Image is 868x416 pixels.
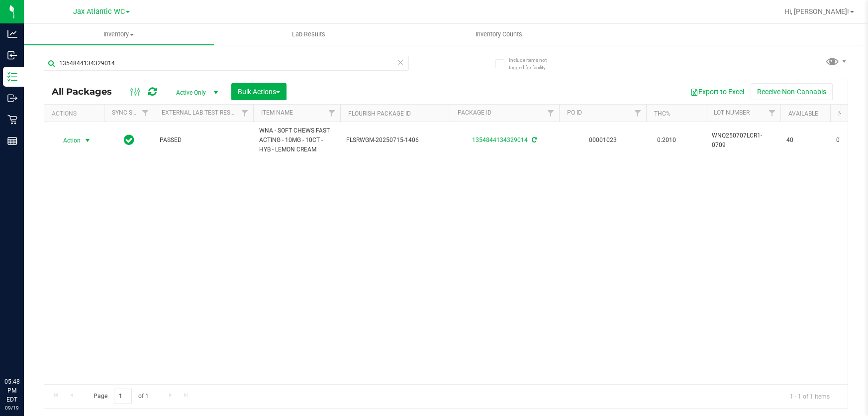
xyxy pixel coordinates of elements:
[652,133,681,147] span: 0.2010
[788,110,818,117] a: Available
[751,83,833,100] button: Receive Non-Cannabis
[630,105,646,122] a: Filter
[73,7,125,16] span: Jax Atlantic WC
[764,105,780,122] a: Filter
[712,131,774,150] span: WNQ250707LCR1-0709
[346,136,444,145] span: FLSRWGM-20250715-1406
[786,136,824,145] span: 40
[7,115,17,125] inline-svg: Retail
[7,29,17,39] inline-svg: Analytics
[214,24,404,45] a: Lab Results
[231,83,287,100] button: Bulk Actions
[261,109,293,116] a: Item Name
[472,137,528,143] a: 1354844134329014
[458,109,491,116] a: Package ID
[324,105,340,122] a: Filter
[160,136,247,145] span: PASSED
[784,7,849,15] span: Hi, [PERSON_NAME]!
[52,86,122,97] span: All Packages
[589,137,617,143] a: 00001023
[7,50,17,60] inline-svg: Inbound
[684,83,751,100] button: Export to Excel
[85,389,157,404] span: Page of 1
[567,109,582,116] a: PO ID
[24,30,214,39] span: Inventory
[54,134,81,147] span: Action
[124,133,134,147] span: In Sync
[52,110,100,117] div: Actions
[279,30,339,39] span: Lab Results
[114,389,132,404] input: 1
[462,30,536,39] span: Inventory Counts
[7,93,17,103] inline-svg: Outbound
[7,72,17,82] inline-svg: Inventory
[44,56,409,71] input: Search Package ID, Item Name, SKU, Lot or Part Number...
[237,105,253,122] a: Filter
[7,136,17,146] inline-svg: Reports
[259,126,334,155] span: WNA - SOFT CHEWS FAST ACTING - 10MG - 10CT - HYB - LEMON CREAM
[10,336,40,366] iframe: Resource center
[4,377,19,404] p: 05:48 PM EDT
[543,105,559,122] a: Filter
[4,404,19,412] p: 09/19
[509,56,559,71] span: Include items not tagged for facility
[82,134,94,147] span: select
[782,389,838,404] span: 1 - 1 of 1 items
[112,109,150,116] a: Sync Status
[238,88,280,96] span: Bulk Actions
[530,137,537,143] span: Sync from Compliance System
[348,110,411,117] a: Flourish Package ID
[404,24,594,45] a: Inventory Counts
[24,24,214,45] a: Inventory
[654,110,671,117] a: THC%
[137,105,154,122] a: Filter
[714,109,750,116] a: Lot Number
[397,56,404,69] span: Clear
[162,109,240,116] a: External Lab Test Result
